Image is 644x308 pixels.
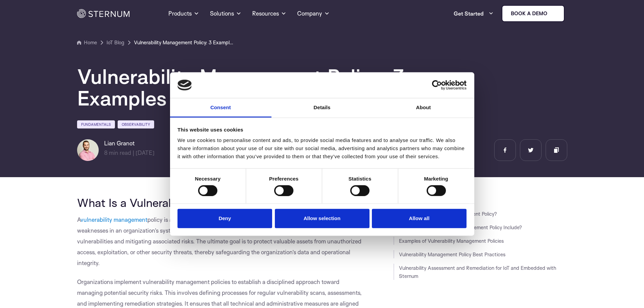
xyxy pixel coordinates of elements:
a: vulnerability management [80,216,147,223]
button: Allow selection [275,209,369,228]
span: policy is a structured approach to identifying, evaluating, and addressing security weaknesses in... [77,216,361,266]
span: min read | [104,149,134,156]
a: Observability [118,120,154,128]
a: Fundamentals [77,120,115,128]
a: Resources [252,1,286,26]
a: Examples of Vulnerability Management Policies [399,238,504,244]
a: About [373,98,474,118]
strong: Statistics [349,176,372,182]
span: 8 [104,149,108,156]
img: sternum iot [550,11,555,16]
div: We use cookies to personalise content and ads, to provide social media features and to analyse ou... [177,136,467,161]
img: logo [177,80,192,91]
button: Deny [177,209,272,228]
a: Vulnerability Management Policy: 3 Examples and 6 Best Practices [134,39,235,47]
a: Details [271,98,373,118]
a: Products [168,1,199,26]
span: [DATE] [136,149,154,156]
a: Vulnerability Management Policy Best Practices [399,251,505,258]
img: Lian Granot [77,139,99,161]
div: This website uses cookies [177,126,467,134]
strong: Preferences [269,176,299,182]
a: IoT Blog [106,39,124,47]
span: A [77,216,80,223]
span: What Is a Vulnerability Management Policy? [77,195,303,210]
a: Consent [170,98,271,118]
a: Vulnerability Assessment and Remediation for IoT and Embedded with Sternum [399,265,556,279]
a: Usercentrics Cookiebot - opens in a new window [407,80,467,90]
button: Allow all [372,209,467,228]
a: Company [297,1,330,26]
strong: Necessary [195,176,221,182]
strong: Marketing [424,176,448,182]
h3: JUMP TO SECTION [393,196,567,202]
h6: Lian Granot [104,139,154,147]
a: Solutions [210,1,241,26]
h1: Vulnerability Management Policy: 3 Examples and 6 Best Practices [77,66,483,109]
a: Book a demo [502,5,565,22]
a: Home [77,39,97,47]
a: Get Started [454,7,494,20]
